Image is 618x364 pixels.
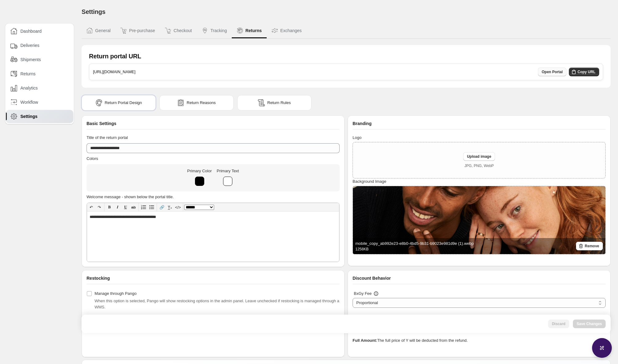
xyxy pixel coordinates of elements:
span: Workflow [20,99,38,105]
p: 1258 KB [355,247,474,252]
button: ↷ [95,203,103,211]
span: Settings [82,8,105,15]
button: Exchanges [267,23,307,38]
button: T̲ₓ [166,203,174,211]
h3: BxGy Fee [354,291,372,297]
span: Settings [20,113,37,119]
span: Shipments [20,56,41,63]
img: rules icon [258,99,265,106]
span: Primary Text [217,169,239,173]
span: Deliveries [20,42,39,48]
h3: Colors [87,156,340,162]
p: JPG, PNG, WebP [464,163,494,168]
span: Upload image [467,154,491,159]
span: Return Reasons [187,100,216,106]
img: Tracking icon [202,27,208,34]
button: Pre-purchase [116,23,160,38]
img: Returns icon [237,27,243,34]
span: Dashboard [20,28,42,34]
strong: Full Amount: [353,338,377,343]
img: Pre-purchase icon [121,27,127,34]
button: Tracking [197,23,232,38]
img: mobile_copy_ab992e23-e8b0-4bd5-9b31-b9023e981d9e (1).webp [353,186,605,254]
button: ↶ [87,203,95,211]
span: Remove [585,244,599,249]
span: Return Portal Design [105,100,142,106]
h3: [URL][DOMAIN_NAME] [93,69,135,75]
button: General [82,23,116,38]
button: Returns [232,23,267,38]
img: reasons icon [177,99,184,106]
button: Numbered list [140,203,148,211]
span: Open Portal [542,69,563,74]
button: 𝑰 [113,203,121,211]
span: Return Rules [267,100,291,106]
span: Primary Color [187,169,212,173]
s: ab [131,205,136,210]
span: Logo [353,135,362,140]
span: Returns [20,71,36,77]
img: Exchanges icon [272,27,278,34]
span: Manage through Pango [95,291,137,296]
div: mobile_copy_ab992e23-e8b0-4bd5-9b31-b9023e981d9e (1).webp [355,241,474,252]
a: Open Portal [538,68,566,76]
span: 𝐔 [124,205,127,209]
p: The full price of Y will be deducted from the refund. [353,337,606,344]
span: Analytics [20,85,38,91]
button: ab [129,203,138,211]
button: Checkout [160,23,197,38]
h3: Welcome message - shown below the portal title. [87,194,340,200]
p: Customers get full refund for X and keep Y [353,314,606,320]
div: Restocking [87,275,340,284]
span: Background Image [353,179,386,184]
span: Copy URL [578,69,595,74]
button: Bullet list [148,203,156,211]
button: </> [174,203,182,211]
button: Copy URL [569,68,599,76]
button: 𝐁 [105,203,113,211]
button: 𝐔 [121,203,129,211]
div: Basic Settings [87,120,340,130]
button: Remove [576,242,603,250]
button: Upload image [463,152,495,161]
img: portal icon [95,99,102,106]
img: Checkout icon [165,27,171,34]
img: General icon [87,27,93,34]
div: Discount Behavior [353,275,606,284]
div: Branding [353,120,606,130]
button: 🔗 [158,203,166,211]
span: When this option is selected, Pango will show restocking options in the admin panel. Leave unchec... [95,299,339,309]
h3: Title of the return portal [87,135,340,141]
h1: Return portal URL [89,52,141,60]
